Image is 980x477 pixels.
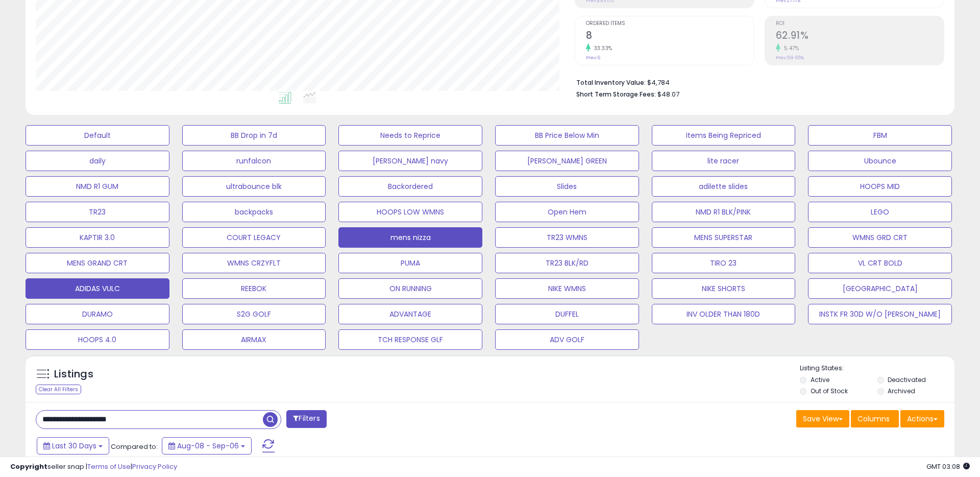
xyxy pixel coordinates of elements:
[495,227,639,248] button: TR23 WMNS
[586,55,600,61] small: Prev: 6
[652,151,796,171] button: lite racer
[338,125,482,146] button: Needs to Reprice
[495,278,639,299] button: NIKE WMNS
[808,202,952,222] button: LEGO
[338,253,482,273] button: PUMA
[54,367,93,381] h5: Listings
[808,278,952,299] button: [GEOGRAPHIC_DATA]
[26,227,169,248] button: KAPTIR 3.0
[338,227,482,248] button: mens nizza
[177,441,239,451] span: Aug-08 - Sep-06
[26,202,169,222] button: TR23
[576,90,656,99] b: Short Term Storage Fees:
[10,462,177,472] div: seller snap | |
[808,125,952,146] button: FBM
[182,227,326,248] button: COURT LEGACY
[26,125,169,146] button: Default
[926,462,970,471] span: 2025-10-9 03:08 GMT
[776,55,804,61] small: Prev: 59.65%
[132,462,177,471] a: Privacy Policy
[808,176,952,197] button: HOOPS MID
[495,304,639,324] button: DUFFEL
[338,329,482,350] button: TCH RESPONSE GLF
[182,176,326,197] button: ultrabounce blk
[857,414,890,424] span: Columns
[591,44,612,52] small: 33.33%
[338,304,482,324] button: ADVANTAGE
[338,176,482,197] button: Backordered
[808,227,952,248] button: WMNS GRD CRT
[495,329,639,350] button: ADV GOLF
[888,387,915,395] label: Archived
[652,278,796,299] button: NIKE SHORTS
[776,30,944,43] h2: 62.91%
[182,151,326,171] button: runfalcon
[286,410,326,428] button: Filters
[182,253,326,273] button: WMNS CRZYFLT
[808,151,952,171] button: Ubounce
[780,44,799,52] small: 5.47%
[338,278,482,299] button: ON RUNNING
[10,462,47,471] strong: Copyright
[851,410,899,427] button: Columns
[495,151,639,171] button: [PERSON_NAME] GREEN
[652,227,796,248] button: MENS SUPERSTAR
[182,125,326,146] button: BB Drop in 7d
[52,441,96,451] span: Last 30 Days
[26,278,169,299] button: ADIDAS VULC
[495,202,639,222] button: Open Hem
[652,125,796,146] button: Items Being Repriced
[182,202,326,222] button: backpacks
[36,385,81,394] div: Clear All Filters
[495,176,639,197] button: Slides
[811,375,829,384] label: Active
[111,442,158,451] span: Compared to:
[182,278,326,299] button: REEBOK
[888,375,926,384] label: Deactivated
[26,151,169,171] button: daily
[495,125,639,146] button: BB Price Below Min
[26,304,169,324] button: DURAMO
[338,151,482,171] button: [PERSON_NAME] navy
[796,410,849,427] button: Save View
[652,202,796,222] button: NMD R1 BLK/PINK
[652,253,796,273] button: TIRO 23
[495,253,639,273] button: TR23 BLK/RD
[900,410,944,427] button: Actions
[811,387,848,395] label: Out of Stock
[586,30,754,43] h2: 8
[576,76,937,88] li: $4,784
[808,304,952,324] button: INSTK FR 30D W/O [PERSON_NAME]
[800,364,954,373] p: Listing States:
[87,462,131,471] a: Terms of Use
[182,329,326,350] button: AIRMAX
[26,329,169,350] button: HOOPS 4.0
[652,304,796,324] button: INV OLDER THAN 180D
[808,253,952,273] button: VL CRT BOLD
[576,78,646,87] b: Total Inventory Value:
[338,202,482,222] button: HOOPS LOW WMNS
[586,21,754,27] span: Ordered Items
[652,176,796,197] button: adilette slides
[26,176,169,197] button: NMD R1 GUM
[162,437,252,455] button: Aug-08 - Sep-06
[182,304,326,324] button: S2G GOLF
[26,253,169,273] button: MENS GRAND CRT
[37,437,109,455] button: Last 30 Days
[657,89,679,99] span: $48.07
[776,21,944,27] span: ROI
